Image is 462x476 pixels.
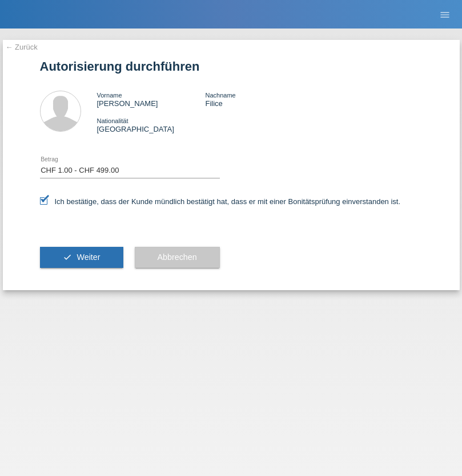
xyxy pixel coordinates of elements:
[205,92,235,99] span: Nachname
[205,91,314,108] div: Filice
[97,91,206,108] div: [PERSON_NAME]
[97,92,122,99] span: Vorname
[97,116,206,133] div: [GEOGRAPHIC_DATA]
[439,9,451,21] i: menu
[135,247,220,268] button: Abbrechen
[77,253,100,262] span: Weiter
[40,59,423,74] h1: Autorisierung durchführen
[158,253,197,262] span: Abbrechen
[433,11,456,18] a: menu
[40,247,123,268] button: check Weiter
[40,197,401,206] label: Ich bestätige, dass der Kunde mündlich bestätigt hat, dass er mit einer Bonitätsprüfung einversta...
[6,43,38,51] a: ← Zurück
[63,253,72,262] i: check
[97,117,128,124] span: Nationalität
